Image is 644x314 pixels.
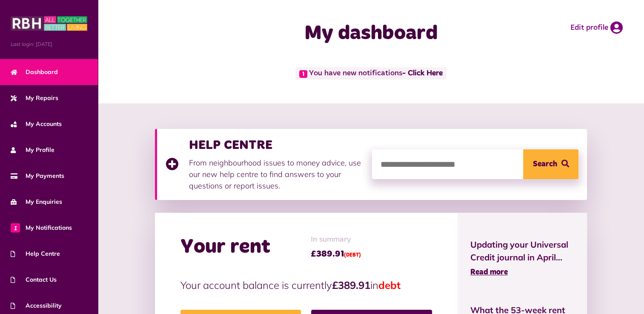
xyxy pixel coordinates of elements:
[11,197,62,206] span: My Enquiries
[11,146,54,154] span: My Profile
[11,120,62,128] span: My Accounts
[11,301,62,310] span: Accessibility
[189,157,364,191] p: From neighbourhood issues to money advice, use our new help centre to find answers to your questi...
[523,149,578,179] button: Search
[470,238,575,278] a: Updating your Universal Credit journal in April... Read more
[311,234,361,245] span: In summary
[470,238,575,264] span: Updating your Universal Credit journal in April...
[402,70,443,77] a: - Click Here
[533,149,557,179] span: Search
[299,70,307,78] span: 1
[344,253,361,258] span: (DEBT)
[11,249,60,258] span: Help Centre
[570,21,623,34] a: Edit profile
[378,279,401,291] span: debt
[243,21,499,46] h1: My dashboard
[11,171,64,180] span: My Payments
[11,68,58,77] span: Dashboard
[311,248,361,260] span: £389.91
[332,279,370,291] strong: £389.91
[11,15,87,32] img: MyRBH
[180,235,270,260] h2: Your rent
[180,277,432,293] p: Your account balance is currently in
[295,67,447,80] span: You have new notifications
[470,268,508,276] span: Read more
[11,40,87,48] span: Last login: [DATE]
[11,94,58,103] span: My Repairs
[11,223,72,232] span: My Notifications
[11,275,57,284] span: Contact Us
[11,223,20,232] span: 1
[189,137,364,153] h3: HELP CENTRE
